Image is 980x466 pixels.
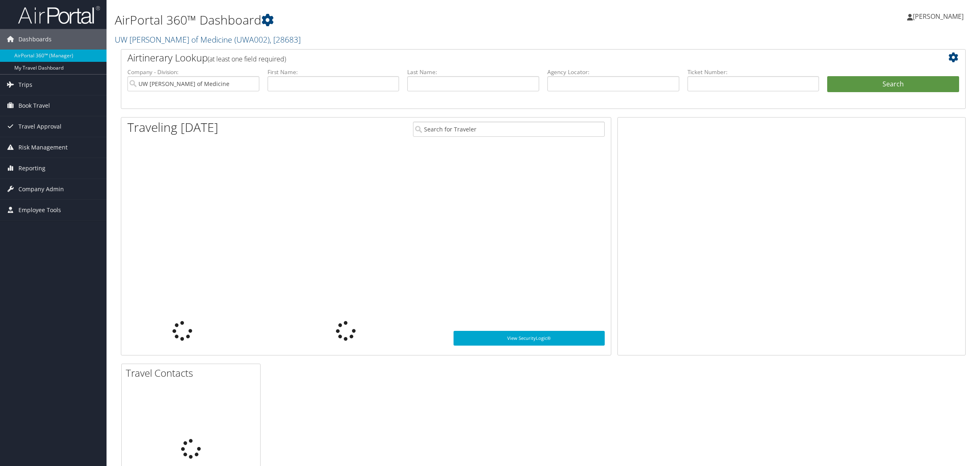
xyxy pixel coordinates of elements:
h2: Travel Contacts [126,366,260,380]
span: ( UWA002 ) [234,34,270,45]
span: , [ 28683 ] [270,34,301,45]
h2: Airtinerary Lookup [127,51,889,65]
label: Last Name: [407,68,539,76]
img: airportal-logo.png [18,5,100,25]
span: Dashboards [18,29,52,50]
a: UW [PERSON_NAME] of Medicine [115,34,301,45]
span: Book Travel [18,95,50,116]
span: Company Admin [18,179,64,199]
span: [PERSON_NAME] [913,12,964,21]
h1: AirPortal 360™ Dashboard [115,11,686,29]
span: Risk Management [18,137,68,158]
span: Reporting [18,158,45,179]
span: Employee Tools [18,200,61,220]
span: (at least one field required) [208,54,286,63]
a: View SecurityLogic® [454,331,604,346]
button: Search [827,76,959,93]
label: Ticket Number: [687,68,819,76]
label: First Name: [268,68,399,76]
h1: Traveling [DATE] [127,119,218,136]
input: Search for Traveler [413,122,605,137]
span: Travel Approval [18,116,61,137]
label: Agency Locator: [547,68,679,76]
a: [PERSON_NAME] [907,4,972,29]
span: Trips [18,75,32,95]
label: Company - Division: [127,68,259,76]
